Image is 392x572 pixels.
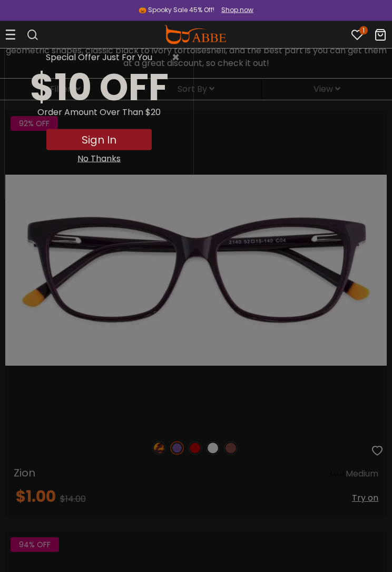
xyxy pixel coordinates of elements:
[164,25,226,44] img: abbeglasses.com
[13,152,185,165] div: Close
[13,69,185,106] div: $10 OFF
[46,129,152,150] button: Sign In
[221,5,253,15] div: Shop now
[13,51,185,64] div: special offer just for you
[139,5,214,15] div: 🎃 Spooky Sale 45% Off!
[172,51,185,64] button: Close
[351,31,364,43] a: 1
[359,26,368,35] i: 1
[216,5,253,14] a: Shop now
[172,51,185,64] span: ×
[13,106,185,129] div: Order amount over than $20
